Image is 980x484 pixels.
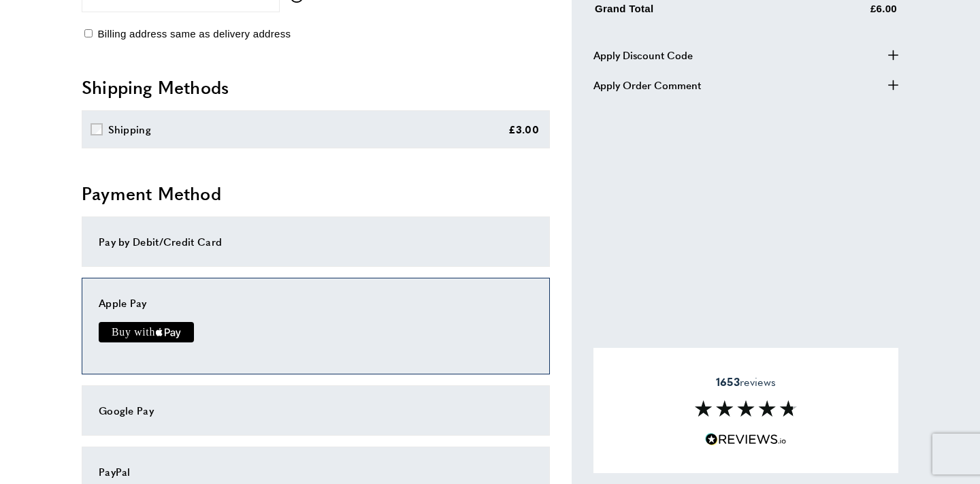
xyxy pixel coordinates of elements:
[508,121,540,138] div: £3.00
[99,233,533,250] div: Pay by Debit/Credit Card
[716,374,740,389] strong: 1653
[705,433,787,446] img: Reviews.io 5 stars
[716,375,776,389] span: reviews
[82,75,550,99] h2: Shipping Methods
[593,77,701,93] span: Apply Order Comment
[108,121,151,138] div: Shipping
[82,181,550,206] h2: Payment Method
[593,47,693,63] span: Apply Discount Code
[99,295,533,311] div: Apple Pay
[99,402,533,419] div: Google Pay
[84,29,93,37] input: Billing address same as delivery address
[99,464,533,480] div: PayPal
[97,28,291,39] span: Billing address same as delivery address
[695,400,797,417] img: Reviews section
